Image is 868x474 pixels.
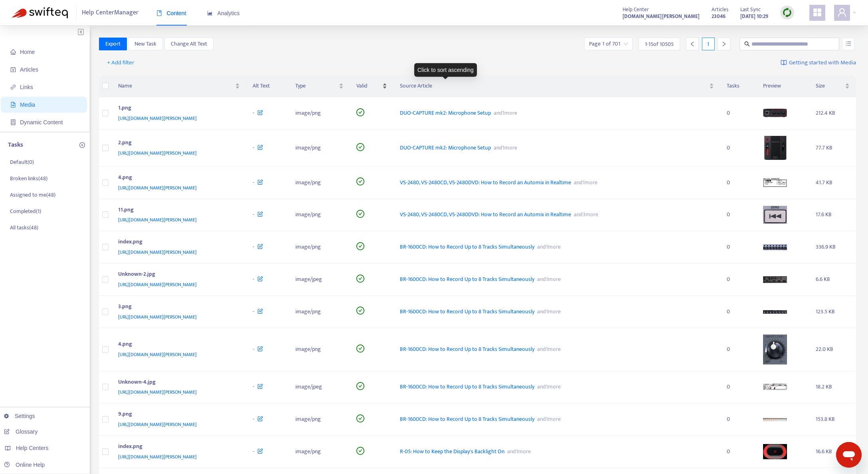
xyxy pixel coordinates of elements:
th: Tasks [720,75,757,97]
span: VS-2480, VS-2480CD, VS-2480DVD: How to Record an Automix in Realtime [400,178,571,187]
img: media-preview [763,244,787,250]
div: 0 [727,447,750,456]
td: image/jpeg [289,371,350,404]
div: 0 [727,243,750,251]
th: Size [809,75,856,97]
strong: 23046 [712,12,726,21]
img: media-preview [763,178,787,187]
td: image/jpeg [289,263,350,296]
span: Articles [20,66,38,73]
span: Media [20,102,35,108]
span: - [253,210,254,219]
span: BR-1600CD: How to Record Up to 8 Tracks Simultaneously [400,275,534,284]
span: [URL][DOMAIN_NAME][PERSON_NAME] [118,351,197,358]
span: Help Center Manager [82,5,138,20]
div: 0 [727,307,750,316]
a: [DOMAIN_NAME][PERSON_NAME] [623,12,700,21]
div: 153.8 KB [816,415,850,424]
a: Getting started with Media [781,56,856,69]
img: media-preview [763,444,787,460]
img: media-preview [763,109,787,118]
span: - [253,414,254,424]
span: Links [20,84,33,90]
td: image/png [289,296,350,328]
span: New Task [134,40,156,48]
span: check-circle [356,275,364,283]
div: 18.2 KB [816,382,850,391]
div: 22.0 KB [816,345,850,354]
span: appstore [813,8,822,17]
iframe: メッセージングウィンドウを開くボタン [836,442,862,468]
span: Change Alt Text [171,40,207,48]
span: check-circle [356,447,364,455]
span: Help Center [623,5,649,14]
span: - [253,275,254,284]
img: sync.dc5367851b00ba804db3.png [782,8,792,18]
div: 41.7 KB [816,178,850,187]
div: index.png [118,237,237,248]
span: [URL][DOMAIN_NAME][PERSON_NAME] [118,420,197,428]
span: [URL][DOMAIN_NAME][PERSON_NAME] [118,184,197,192]
span: check-circle [356,382,364,390]
span: check-circle [356,345,364,353]
a: Online Help [4,462,45,468]
span: - [253,143,254,152]
span: - [253,307,254,316]
span: Valid [356,82,381,90]
p: Completed ( 1 ) [10,207,41,215]
span: link [10,84,16,90]
td: image/png [289,129,350,167]
span: check-circle [356,108,364,116]
span: BR-1600CD: How to Record Up to 8 Tracks Simultaneously [400,414,534,424]
span: - [253,178,254,187]
span: VS-2480, VS-2480CD, VS-2480DVD: How to Record an Automix in Realtime [400,210,571,219]
div: 0 [727,210,750,219]
strong: [DOMAIN_NAME][PERSON_NAME] [623,12,700,21]
td: image/png [289,403,350,436]
button: unordered-list [842,38,854,50]
td: image/png [289,436,350,468]
div: 212.4 KB [816,109,850,118]
span: [URL][DOMAIN_NAME][PERSON_NAME] [118,149,197,157]
th: Alt Text [246,75,289,97]
td: image/png [289,199,350,231]
span: and 3 more [571,210,599,219]
span: - [253,447,254,456]
div: 77.7 KB [816,143,850,152]
td: image/png [289,97,350,129]
img: media-preview [763,383,787,391]
span: check-circle [356,307,364,315]
span: Type [295,82,337,90]
div: 17.6 KB [816,210,850,219]
span: and 1 more [504,447,531,456]
span: container [10,119,16,125]
span: [URL][DOMAIN_NAME][PERSON_NAME] [118,248,197,256]
span: [URL][DOMAIN_NAME][PERSON_NAME] [118,114,197,122]
span: and 1 more [534,242,561,251]
div: 1 [702,38,715,50]
th: Source Article [393,75,720,97]
img: media-preview [763,335,787,364]
span: [URL][DOMAIN_NAME][PERSON_NAME] [118,216,197,224]
span: check-circle [356,177,364,185]
span: Getting started with Media [789,58,856,68]
img: media-preview [763,136,787,160]
span: account-book [10,67,16,72]
span: Name [118,82,234,90]
span: DUO-CAPTURE mk2: Microphone Setup [400,108,491,118]
td: image/png [289,328,350,371]
p: Default ( 0 ) [10,158,34,166]
span: [URL][DOMAIN_NAME][PERSON_NAME] [118,281,197,289]
span: DUO-CAPTURE mk2: Microphone Setup [400,143,491,152]
div: 11.png [118,205,237,216]
img: media-preview [763,206,787,224]
span: Export [105,40,121,48]
div: 0 [727,109,750,118]
button: + Add filter [101,56,140,69]
span: BR-1600CD: How to Record Up to 8 Tracks Simultaneously [400,345,534,354]
span: Articles [712,5,728,14]
div: 9.png [118,410,237,420]
th: Name [112,75,247,97]
div: 16.6 KB [816,447,850,456]
div: Unknown-2.jpg [118,270,237,280]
